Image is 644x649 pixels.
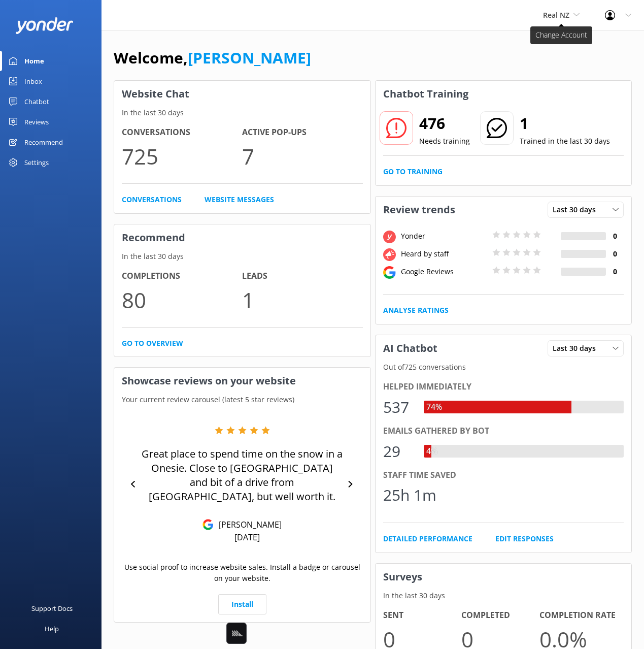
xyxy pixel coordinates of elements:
h2: 1 [520,111,610,136]
div: 74% [424,401,445,414]
div: 537 [383,395,414,419]
h3: Surveys [376,564,632,590]
div: 25h 1m [383,483,436,507]
a: Install [218,594,266,614]
span: Real NZ [543,10,569,20]
a: Conversations [122,194,182,205]
h4: Sent [383,609,461,622]
h4: 0 [606,231,624,242]
p: Out of 725 conversations [376,362,632,373]
span: Last 30 days [553,343,602,354]
p: Use social proof to increase website sales. Install a badge or carousel on your website. [122,562,363,585]
div: Home [24,51,44,71]
div: Inbox [24,71,42,91]
h4: Completions [122,270,242,283]
h1: Welcome, [114,46,311,70]
p: [PERSON_NAME] [214,519,282,530]
div: Help [45,619,59,639]
h4: Leads [242,270,362,283]
div: Recommend [24,132,63,152]
p: Your current review carousel (latest 5 star reviews) [114,394,370,405]
h3: Recommend [114,224,370,251]
h4: Completion Rate [539,609,618,622]
div: Google Reviews [398,266,490,277]
p: In the last 30 days [114,107,370,118]
span: Last 30 days [553,204,602,215]
h4: Conversations [122,126,242,139]
a: Go to overview [122,338,183,349]
p: 725 [122,139,242,173]
a: Website Messages [205,194,274,205]
div: Staff time saved [383,469,624,482]
h3: Showcase reviews on your website [114,368,370,394]
div: 29 [383,439,414,464]
p: In the last 30 days [114,251,370,262]
h4: Completed [461,609,539,622]
div: Support Docs [31,598,73,619]
div: Settings [24,152,49,173]
div: Reviews [24,112,49,132]
h3: Website Chat [114,81,370,107]
img: Google Reviews [202,519,214,530]
a: Analyse Ratings [383,305,449,316]
img: yonder-white-logo.png [15,17,74,34]
div: Yonder [398,231,490,242]
p: Trained in the last 30 days [520,136,610,147]
a: Detailed Performance [383,533,472,544]
h2: 476 [419,111,470,136]
h3: Chatbot Training [376,81,476,107]
p: 7 [242,139,362,173]
p: Great place to spend time on the snow in a Onesie. Close to [GEOGRAPHIC_DATA] and bit of a drive ... [142,447,343,504]
a: [PERSON_NAME] [188,47,311,68]
a: Go to Training [383,166,443,177]
h4: 0 [606,266,624,277]
p: 80 [122,283,242,317]
a: Edit Responses [495,533,554,544]
div: 4% [424,445,440,458]
div: Chatbot [24,91,49,112]
div: Helped immediately [383,380,624,394]
div: Emails gathered by bot [383,425,624,438]
p: 1 [242,283,362,317]
h3: AI Chatbot [376,335,445,362]
h4: Active Pop-ups [242,126,362,139]
h4: 0 [606,248,624,259]
p: In the last 30 days [376,590,632,601]
p: Needs training [419,136,470,147]
div: Heard by staff [398,248,490,259]
h3: Review trends [376,197,463,223]
p: [DATE] [234,532,260,543]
